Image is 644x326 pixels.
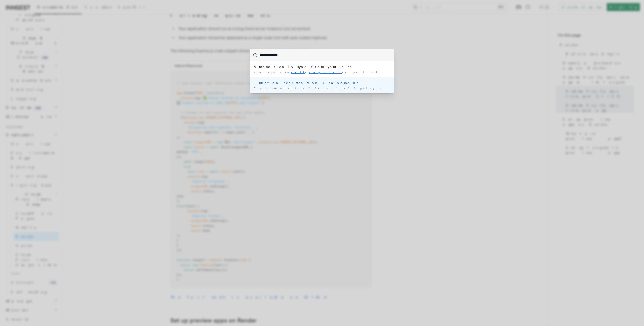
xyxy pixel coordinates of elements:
div: Automatically sync from your app [254,64,390,69]
div: You app can - as part of its startup … [254,70,390,74]
span: / [309,87,313,90]
mark: self [291,71,305,74]
span: / [348,87,352,90]
mark: register [309,71,342,74]
span: Security [315,87,346,90]
span: Signing keys and SDK security [354,87,462,90]
div: Function registration + handshake [254,80,390,85]
span: Documentation [254,87,307,90]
